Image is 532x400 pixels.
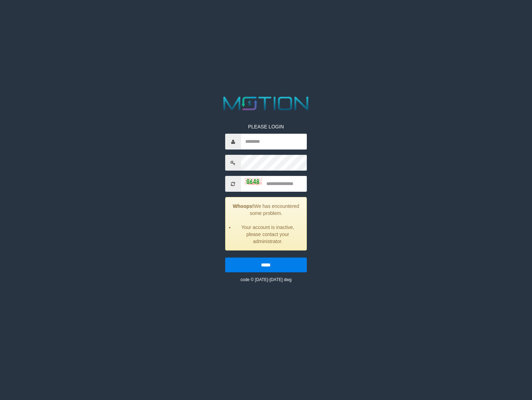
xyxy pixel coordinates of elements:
[234,224,301,245] li: Your account is inactive, please contact your administrator.
[225,197,307,250] div: We has encountered some problem.
[225,123,307,130] p: PLEASE LOGIN
[240,277,291,282] small: code © [DATE]-[DATE] dwg
[245,178,262,185] img: captcha
[233,203,254,209] strong: Whoops!
[220,94,313,113] img: MOTION_logo.png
